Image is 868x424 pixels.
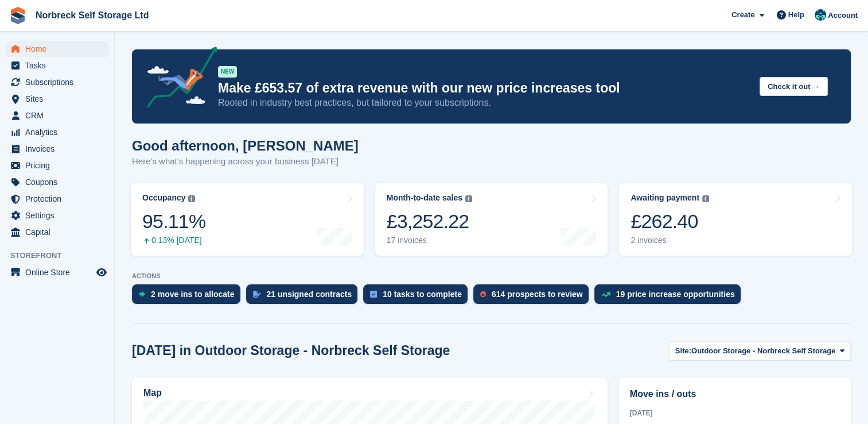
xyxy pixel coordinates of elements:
[218,66,237,78] div: NEW
[25,141,94,157] span: Invoices
[815,9,826,21] img: Sally King
[25,157,94,174] span: Pricing
[25,107,94,124] span: CRM
[6,264,108,280] a: menu
[473,284,594,310] a: 614 prospects to review
[370,291,377,298] img: task-75834270c22a3079a89374b754ae025e5fb1db73e45f91037f5363f120a921f8.svg
[387,193,462,203] div: Month-to-date sales
[218,97,750,109] p: Rooted in industry best practices, but tailored to your subscriptions.
[25,74,94,90] span: Subscriptions
[25,57,94,74] span: Tasks
[25,41,94,57] span: Home
[132,284,246,310] a: 2 move ins to allocate
[25,124,94,140] span: Analytics
[828,10,858,21] span: Account
[132,155,359,168] p: Here's what's happening across your business [DATE]
[132,343,450,359] h2: [DATE] in Outdoor Storage - Norbreck Self Storage
[137,47,217,112] img: price-adjustments-announcement-icon-8257ccfd72463d97f412b2fc003d46551f7dbcb40ab6d574587a9cd5c0d94...
[142,193,185,203] div: Occupancy
[375,183,608,256] a: Month-to-date sales £3,252.22 17 invoices
[10,250,114,261] span: Storefront
[6,224,108,240] a: menu
[6,41,108,57] a: menu
[132,138,359,153] h1: Good afternoon, [PERSON_NAME]
[139,291,145,298] img: move_ins_to_allocate_icon-fdf77a2bb77ea45bf5b3d319d69a93e2d87916cf1d5bf7949dd705db3b84f3ca.svg
[6,57,108,74] a: menu
[6,157,108,174] a: menu
[480,291,486,298] img: prospect-51fa495bee0391a8d652442698ab0144808aea92771e9ea1ae160a38d050c398.svg
[25,191,94,207] span: Protection
[492,290,583,299] div: 614 prospects to review
[601,292,610,297] img: price_increase_opportunities-93ffe204e8149a01c8c9dc8f82e8f89637d9d84a8eef4429ea346261dce0b2c0.svg
[6,74,108,90] a: menu
[383,290,462,299] div: 10 tasks to complete
[630,236,709,245] div: 2 invoices
[387,210,472,233] div: £3,252.22
[25,207,94,223] span: Settings
[132,272,851,280] p: ACTIONS
[25,174,94,190] span: Coupons
[760,77,828,96] button: Check it out →
[6,107,108,124] a: menu
[142,236,205,245] div: 0.13% [DATE]
[131,183,364,256] a: Occupancy 95.11% 0.13% [DATE]
[630,193,699,203] div: Awaiting payment
[616,290,735,299] div: 19 price increase opportunities
[691,345,835,357] span: Outdoor Storage - Norbreck Self Storage
[6,207,108,223] a: menu
[788,9,804,21] span: Help
[253,291,261,298] img: contract_signature_icon-13c848040528278c33f63329250d36e43548de30e8caae1d1a13099fd9432cc5.svg
[246,284,364,310] a: 21 unsigned contracts
[95,265,108,279] a: Preview store
[25,224,94,240] span: Capital
[630,387,840,401] h2: Move ins / outs
[218,80,750,97] p: Make £653.57 of extra revenue with our new price increases tool
[387,236,472,245] div: 17 invoices
[731,9,754,21] span: Create
[143,388,162,398] h2: Map
[6,191,108,207] a: menu
[702,195,709,202] img: icon-info-grey-7440780725fd019a000dd9b08b2336e03edf1995a4989e88bcd33f0948082b44.svg
[31,6,153,25] a: Norbreck Self Storage Ltd
[630,210,709,233] div: £262.40
[6,141,108,157] a: menu
[25,264,94,280] span: Online Store
[151,290,235,299] div: 2 move ins to allocate
[142,210,205,233] div: 95.11%
[363,284,473,310] a: 10 tasks to complete
[267,290,352,299] div: 21 unsigned contracts
[594,284,746,310] a: 19 price increase opportunities
[25,91,94,107] span: Sites
[188,195,195,202] img: icon-info-grey-7440780725fd019a000dd9b08b2336e03edf1995a4989e88bcd33f0948082b44.svg
[6,124,108,140] a: menu
[9,7,26,24] img: stora-icon-8386f47178a22dfd0bd8f6a31ec36ba5ce8667c1dd55bd0f319d3a0aa187defe.svg
[630,408,840,418] div: [DATE]
[465,195,472,202] img: icon-info-grey-7440780725fd019a000dd9b08b2336e03edf1995a4989e88bcd33f0948082b44.svg
[669,341,851,360] button: Site: Outdoor Storage - Norbreck Self Storage
[6,91,108,107] a: menu
[6,174,108,190] a: menu
[619,183,852,256] a: Awaiting payment £262.40 2 invoices
[675,345,691,357] span: Site:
